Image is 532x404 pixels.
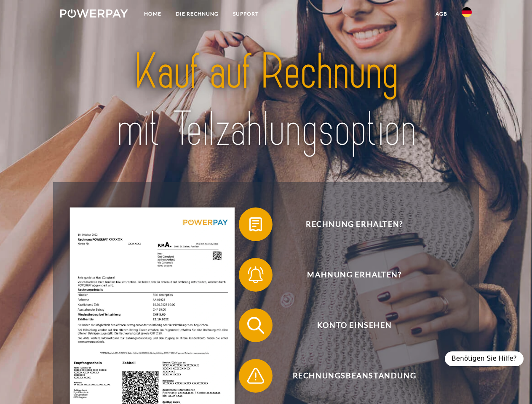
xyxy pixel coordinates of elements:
span: Rechnung erhalten? [251,207,457,241]
img: logo-powerpay-white.svg [60,9,128,18]
img: qb_bill.svg [245,214,266,235]
img: qb_warning.svg [245,365,266,386]
button: Mahnung erhalten? [239,258,458,292]
button: Rechnung erhalten? [239,207,458,241]
img: de [462,7,472,17]
span: Mahnung erhalten? [251,258,457,292]
span: Konto einsehen [251,308,457,342]
img: qb_search.svg [245,315,266,336]
span: Rechnungsbeanstandung [251,359,457,393]
a: agb [428,6,454,21]
a: DIE RECHNUNG [168,6,226,21]
a: SUPPORT [226,6,266,21]
div: Benötigen Sie Hilfe? [445,351,524,366]
img: qb_bell.svg [245,264,266,285]
img: title-powerpay_de.svg [80,40,452,161]
a: Home [137,6,168,21]
button: Rechnungsbeanstandung [239,359,458,393]
button: Konto einsehen [239,308,458,342]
